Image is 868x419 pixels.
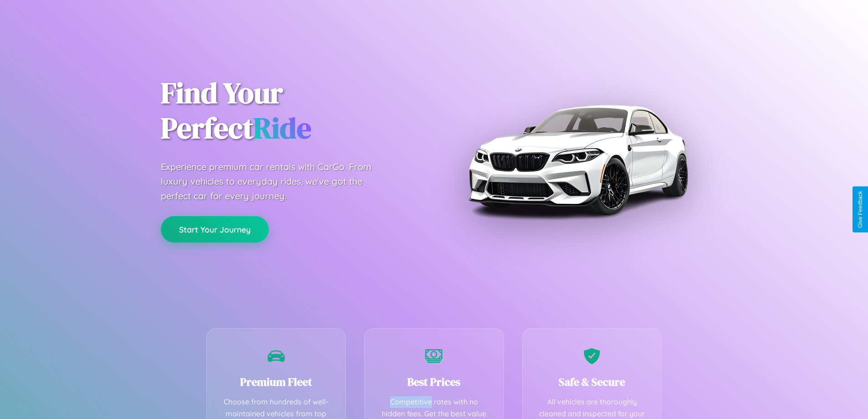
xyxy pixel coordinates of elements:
div: Give Feedback [857,191,863,228]
span: Ride [253,108,311,148]
img: Premium BMW car rental vehicle [464,46,692,274]
p: Experience premium car rentals with CarGo. From luxury vehicles to everyday rides, we've got the ... [161,160,389,203]
h3: Safe & Secure [536,374,648,389]
h1: Find Your Perfect [161,76,421,146]
button: Start Your Journey [161,216,269,243]
h3: Best Prices [378,374,490,389]
h3: Premium Fleet [221,374,332,389]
